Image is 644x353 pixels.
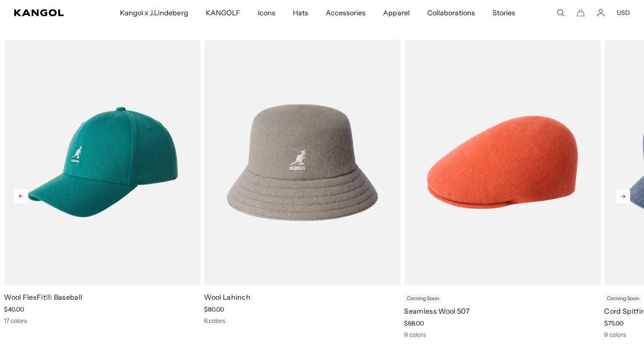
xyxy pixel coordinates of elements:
div: Coming Soon [404,294,442,303]
button: USD [617,9,630,17]
div: 8 of 11 [201,39,401,339]
summary: Search here [556,9,564,17]
div: 9 of 11 [401,39,601,339]
div: 9 colors [404,331,601,339]
img: color-fanfare [4,39,201,286]
div: 17 colors [4,317,201,325]
div: 6 colors [204,317,401,325]
p: Wool Lahinch [204,292,401,302]
span: $68.00 [404,319,424,327]
div: Coming Soon [604,294,642,303]
a: Account [597,9,605,17]
span: $75.00 [604,319,623,327]
div: 7 of 11 [0,39,201,339]
img: color-warm-grey [204,39,401,286]
span: $80.00 [204,305,224,313]
span: $40.00 [4,305,24,313]
a: Kangol [14,9,79,16]
p: Seamless Wool 507 [404,306,601,316]
button: Cart [577,9,584,17]
p: Wool FlexFit® Baseball [4,292,201,302]
img: color-coral-flame [404,39,601,286]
